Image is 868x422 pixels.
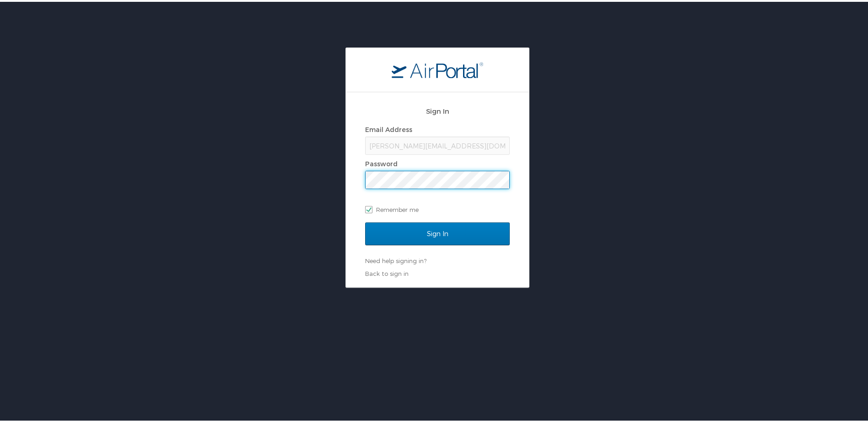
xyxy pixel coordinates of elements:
img: logo [392,60,483,76]
label: Password [365,158,398,166]
a: Back to sign in [365,268,409,275]
a: Need help signing in? [365,255,426,263]
label: Email Address [365,124,412,132]
label: Remember me [365,201,510,215]
input: Sign In [365,221,510,243]
h2: Sign In [365,104,510,115]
